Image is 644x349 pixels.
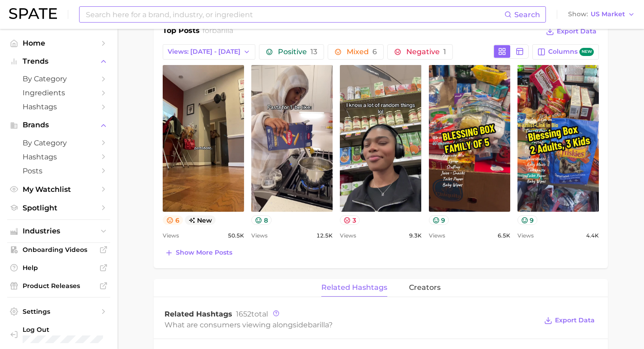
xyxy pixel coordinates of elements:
[310,47,317,56] span: 13
[85,7,504,22] input: Search here for a brand, industry, or ingredient
[165,319,537,331] div: What are consumers viewing alongside ?
[236,310,251,318] span: 1652
[23,74,95,83] span: by Category
[372,47,377,56] span: 6
[23,204,95,212] span: Spotlight
[548,48,594,56] span: Columns
[163,215,183,225] button: 6
[23,88,95,97] span: Ingredients
[7,150,110,164] a: Hashtags
[23,57,95,65] span: Trends
[429,230,445,241] span: Views
[517,230,534,241] span: Views
[23,307,95,316] span: Settings
[7,279,110,293] a: Product Releases
[23,102,95,111] span: Hashtags
[7,164,110,178] a: Posts
[409,284,441,292] span: creators
[7,72,110,86] a: by Category
[7,201,110,215] a: Spotlight
[517,215,538,225] button: 9
[7,55,110,68] button: Trends
[168,48,240,56] span: Views: [DATE] - [DATE]
[7,86,110,100] a: Ingredients
[236,310,268,318] span: total
[23,246,95,254] span: Onboarding Videos
[340,230,356,241] span: Views
[7,243,110,256] a: Onboarding Videos
[176,249,232,256] span: Show more posts
[212,26,233,35] span: barilla
[316,230,333,241] span: 12.5k
[163,247,235,259] button: Show more posts
[23,185,95,194] span: My Watchlist
[7,224,110,238] button: Industries
[7,36,110,50] a: Home
[429,215,449,225] button: 9
[278,48,317,56] span: Positive
[228,230,244,241] span: 50.5k
[23,282,95,290] span: Product Releases
[251,215,272,225] button: 8
[586,230,599,241] span: 4.4k
[23,167,95,175] span: Posts
[9,8,57,19] img: SPATE
[340,215,360,225] button: 3
[557,28,597,35] span: Export Data
[498,230,510,241] span: 6.5k
[7,118,110,132] button: Brands
[7,136,110,150] a: by Category
[321,284,387,292] span: related hashtags
[542,314,597,327] button: Export Data
[544,25,599,38] button: Export Data
[591,12,625,17] span: US Market
[7,261,110,275] a: Help
[163,44,255,60] button: Views: [DATE] - [DATE]
[568,12,588,17] span: Show
[532,44,599,60] button: Columnsnew
[406,48,446,56] span: Negative
[23,264,95,272] span: Help
[251,230,268,241] span: Views
[23,121,95,129] span: Brands
[163,25,200,39] h1: Top Posts
[202,25,233,39] h2: for
[23,227,95,235] span: Industries
[443,47,446,56] span: 1
[555,316,595,324] span: Export Data
[165,310,232,318] span: Related Hashtags
[566,9,637,20] button: ShowUS Market
[23,326,120,334] span: Log Out
[23,39,95,47] span: Home
[7,182,110,196] a: My Watchlist
[308,321,329,329] span: barilla
[7,100,110,114] a: Hashtags
[23,153,95,161] span: Hashtags
[163,230,179,241] span: Views
[7,323,110,346] a: Log out. Currently logged in with e-mail nuria@godwinretailgroup.com.
[185,215,216,225] span: new
[579,48,594,56] span: new
[409,230,422,241] span: 9.3k
[347,48,377,56] span: Mixed
[514,10,540,19] span: Search
[7,305,110,318] a: Settings
[23,139,95,147] span: by Category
